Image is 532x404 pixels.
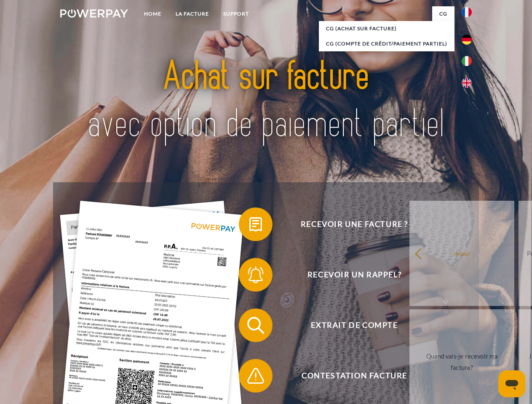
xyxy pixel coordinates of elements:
[414,247,509,259] div: retour
[462,56,472,66] img: it
[239,207,458,241] button: Recevoir une facture ?
[137,6,168,21] a: Home
[462,35,472,45] img: de
[245,365,266,386] img: qb_warning.svg
[498,370,525,397] iframe: Bouton de lancement de la fenêtre de messagerie
[319,36,454,51] a: CG (Compte de crédit/paiement partiel)
[414,351,509,373] div: Quand vais-je recevoir ma facture?
[251,308,457,342] span: Extrait de compte
[239,359,458,393] button: Contestation Facture
[239,258,458,292] button: Recevoir un rappel?
[462,7,472,17] img: fr
[245,264,266,285] img: qb_bell.svg
[432,6,454,21] a: CG
[245,315,266,336] img: qb_search.svg
[245,214,266,235] img: qb_bill.svg
[80,40,452,161] img: title-powerpay_fr.svg
[319,21,454,36] a: CG (achat sur facture)
[239,308,458,342] button: Extrait de compte
[60,9,128,18] img: logo-powerpay-white.svg
[251,207,457,241] span: Recevoir une facture ?
[251,359,457,393] span: Contestation Facture
[216,6,256,21] a: Support
[168,6,216,21] a: LA FACTURE
[251,258,457,292] span: Recevoir un rappel?
[462,78,472,88] img: en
